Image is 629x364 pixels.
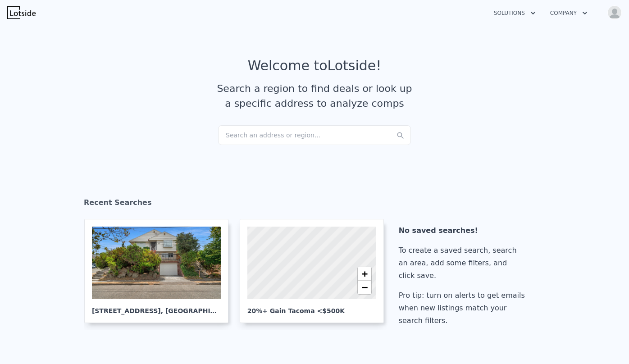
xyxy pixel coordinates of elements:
div: 20%+ Gain Tacoma <$500K [247,299,376,315]
span: − [362,282,368,293]
div: No saved searches! [399,224,529,237]
div: Recent Searches [84,190,545,219]
a: Zoom out [358,281,371,294]
a: Zoom in [358,267,371,281]
button: Solutions [487,5,543,21]
a: 20%+ Gain Tacoma <$500K [240,219,391,323]
div: Search an address or region... [218,125,411,145]
div: [STREET_ADDRESS] , [GEOGRAPHIC_DATA] [92,299,221,315]
div: Pro tip: turn on alerts to get emails when new listings match your search filters. [399,289,529,327]
button: Company [543,5,595,21]
a: [STREET_ADDRESS], [GEOGRAPHIC_DATA] [84,219,236,323]
div: Welcome to Lotside ! [248,58,382,74]
div: To create a saved search, search an area, add some filters, and click save. [399,244,529,282]
img: avatar [607,5,622,20]
div: Search a region to find deals or look up a specific address to analyze comps [214,81,415,111]
img: Lotside [7,6,36,19]
span: + [362,268,368,279]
